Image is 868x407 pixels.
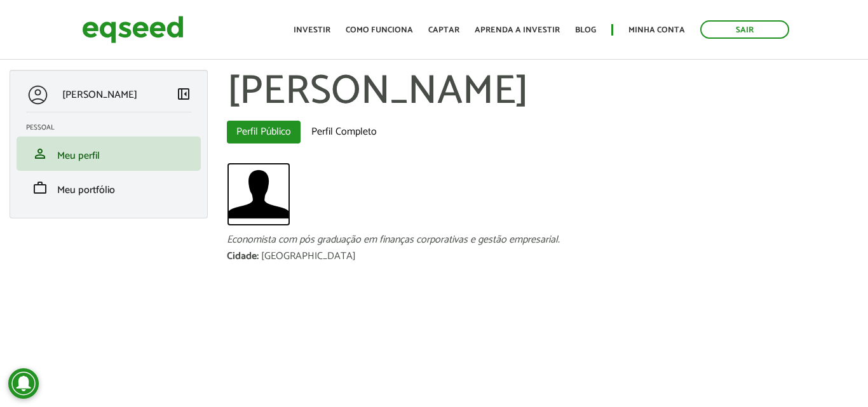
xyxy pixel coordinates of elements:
h2: Pessoal [26,124,201,131]
a: Sair [700,20,789,39]
a: Captar [428,26,459,34]
li: Meu perfil [17,137,201,171]
span: : [257,248,259,265]
span: person [32,146,48,161]
a: Aprenda a investir [475,26,560,34]
div: [GEOGRAPHIC_DATA] [261,251,356,262]
span: Meu perfil [57,147,100,164]
img: Foto de Fabio Ribeiro Pizzo [227,163,290,226]
span: work [32,180,48,196]
h1: [PERSON_NAME] [227,70,859,114]
a: personMeu perfil [26,146,191,161]
a: Ver perfil do usuário. [227,163,290,226]
a: workMeu portfólio [26,180,191,196]
a: Perfil Público [227,121,301,143]
li: Meu portfólio [17,171,201,205]
div: Economista com pós graduação em finanças corporativas e gestão empresarial. [227,235,859,245]
div: Cidade [227,251,261,262]
a: Perfil Completo [302,121,386,143]
p: [PERSON_NAME] [62,89,137,101]
img: EqSeed [82,13,184,46]
a: Blog [575,26,596,34]
a: Minha conta [628,26,685,34]
a: Colapsar menu [176,86,191,104]
span: Meu portfólio [57,182,115,199]
span: left_panel_close [176,86,191,102]
a: Investir [294,26,330,34]
a: Como funciona [346,26,413,34]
